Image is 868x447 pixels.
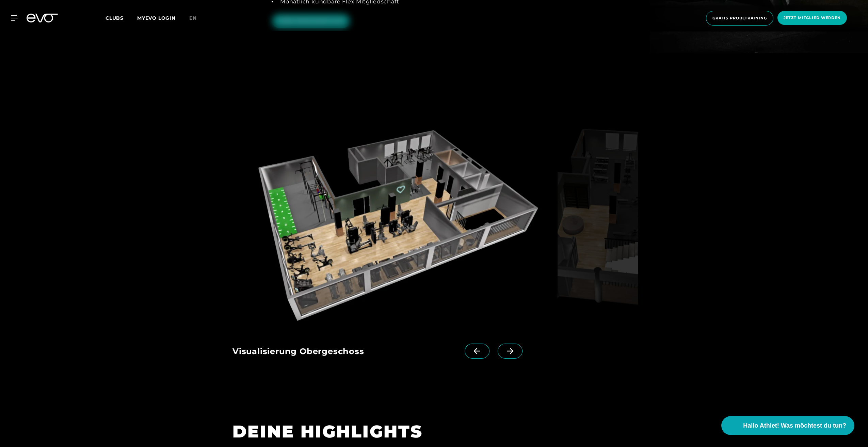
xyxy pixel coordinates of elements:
img: evofitness [232,118,555,327]
a: Gratis Probetraining [704,11,775,26]
img: evofitness [558,118,638,327]
a: MYEVO LOGIN [137,15,176,21]
a: Clubs [106,15,137,21]
span: en [189,15,197,21]
a: Jetzt Mitglied werden [775,11,849,26]
span: Hallo Athlet! Was möchtest du tun? [743,421,846,430]
span: Jetzt Mitglied werden [784,15,841,21]
button: Hallo Athlet! Was möchtest du tun? [721,416,854,435]
a: en [189,14,205,22]
span: Gratis Probetraining [712,15,767,21]
span: Clubs [106,15,124,21]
